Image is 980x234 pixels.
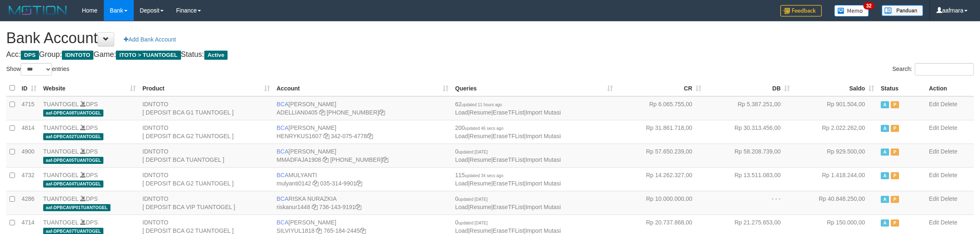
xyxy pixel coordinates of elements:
span: aaf-DPBCA05TUANTOGEL [43,157,103,164]
span: | | | [455,219,561,234]
span: Active [881,101,889,108]
a: Delete [941,124,957,131]
a: Edit [929,101,939,107]
td: Rp 5.387.251,00 [705,96,793,120]
td: DPS [40,96,139,120]
th: Status [877,80,926,96]
td: Rp 57.650.239,00 [616,144,705,167]
td: Rp 6.065.755,00 [616,96,705,120]
span: | | | [455,195,561,210]
label: Search: [892,63,974,76]
a: Copy 7361439191 to clipboard [355,204,361,210]
a: EraseTFList [493,204,524,210]
a: Copy 3420754778 to clipboard [367,133,373,139]
a: Resume [470,204,491,210]
span: Paused [891,125,899,132]
a: Import Mutasi [526,180,561,187]
span: 200 [455,124,503,131]
a: Load [455,227,468,234]
span: aaf-DPBCAVIP01TUANTOGEL [43,204,110,211]
td: 4900 [18,144,40,167]
span: Active [881,149,889,156]
a: Delete [941,219,957,226]
span: IDNTOTO [62,51,93,60]
th: CR: activate to sort column ascending [616,80,705,96]
td: [PERSON_NAME] [PHONE_NUMBER] [273,96,452,120]
a: Edit [929,219,939,226]
td: Rp 10.000.000,00 [616,191,705,214]
a: Copy 7651842445 to clipboard [360,227,366,234]
span: 32 [863,2,875,10]
input: Search: [915,63,974,76]
a: TUANTOGEL [43,219,78,226]
a: Delete [941,148,957,155]
span: 115 [455,172,503,178]
span: Active [204,51,228,60]
a: Load [455,133,468,139]
a: Import Mutasi [526,227,561,234]
span: Paused [891,196,899,203]
span: DPS [21,51,39,60]
span: Active [881,219,889,227]
a: EraseTFList [493,180,524,187]
a: Resume [470,180,491,187]
span: Active [881,125,889,132]
a: Edit [929,195,939,202]
a: Edit [929,148,939,155]
a: Copy 4062282031 to clipboard [382,156,388,163]
td: [PERSON_NAME] 342-075-4778 [273,120,452,144]
a: Import Mutasi [526,133,561,139]
th: Queries: activate to sort column ascending [452,80,616,96]
span: | | | [455,148,561,163]
td: Rp 58.208.739,00 [705,144,793,167]
span: | | | [455,101,561,116]
a: riskanur1448 [277,204,310,210]
a: ADELLIAN0405 [277,109,318,116]
span: 0 [455,148,488,155]
a: Delete [941,195,957,202]
a: EraseTFList [493,227,524,234]
a: Copy 0353149901 to clipboard [356,180,362,187]
a: Load [455,109,468,116]
a: Copy mulyanti0142 to clipboard [313,180,318,187]
label: Show entries [6,63,69,76]
a: Resume [470,227,491,234]
a: Import Mutasi [526,156,561,163]
td: Rp 30.313.456,00 [705,120,793,144]
td: RISKA NURAZKIA 736-143-9191 [273,191,452,214]
td: DPS [40,191,139,214]
a: EraseTFList [493,109,524,116]
span: 62 [455,101,502,107]
td: Rp 13.511.083,00 [705,167,793,191]
td: IDNTOTO [ DEPOSIT BCA G2 TUANTOGEL ] [139,167,273,191]
a: Edit [929,124,939,131]
span: Paused [891,101,899,108]
td: Rp 2.022.262,00 [793,120,877,144]
td: IDNTOTO [ DEPOSIT BCA G2 TUANTOGEL ] [139,120,273,144]
span: updated [DATE] [458,150,488,154]
a: Import Mutasi [526,109,561,116]
span: Paused [891,149,899,156]
span: aaf-DPBCA08TUANTOGEL [43,110,103,117]
th: Account: activate to sort column ascending [273,80,452,96]
td: IDNTOTO [ DEPOSIT BCA VIP TUANTOGEL ] [139,191,273,214]
td: 4732 [18,167,40,191]
span: BCA [277,124,289,131]
a: Load [455,156,468,163]
span: ITOTO > TUANTOGEL [116,51,181,60]
td: Rp 929.500,00 [793,144,877,167]
span: updated 11 hours ago [462,102,502,107]
span: BCA [277,219,289,226]
a: Copy MMADFAJA1908 to clipboard [323,156,328,163]
a: TUANTOGEL [43,124,78,131]
a: Delete [941,172,957,178]
td: Rp 14.262.327,00 [616,167,705,191]
a: HENRYKUS1607 [277,133,322,139]
a: Resume [470,109,491,116]
td: DPS [40,120,139,144]
span: Paused [891,172,899,179]
a: TUANTOGEL [43,172,78,178]
a: Copy SILVIYUL1818 to clipboard [316,227,322,234]
span: Active [881,172,889,179]
h1: Bank Account [6,30,974,46]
